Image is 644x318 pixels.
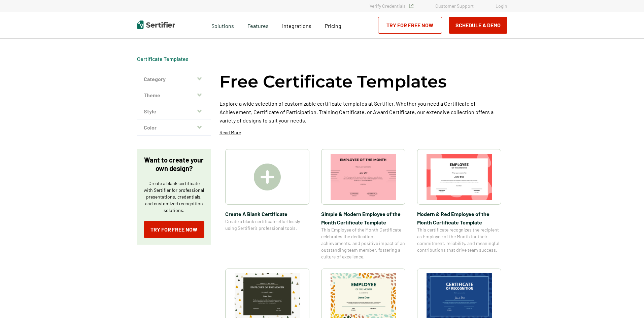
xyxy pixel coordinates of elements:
[144,180,204,214] p: Create a blank certificate with Sertifier for professional presentations, credentials, and custom...
[282,23,311,29] span: Integrations
[144,156,204,173] p: Want to create your own design?
[331,154,396,200] img: Simple & Modern Employee of the Month Certificate Template
[282,21,311,29] a: Integrations
[409,4,413,8] img: Verified
[211,21,234,29] span: Solutions
[496,3,507,9] a: Login
[219,99,507,125] p: Explore a wide selection of customizable certificate templates at Sertifier. Whether you need a C...
[137,119,211,136] button: Color
[225,218,309,232] span: Create a blank certificate effortlessly using Sertifier’s professional tools.
[378,17,442,34] a: Try for Free Now
[144,221,204,238] a: Try for Free Now
[137,21,175,29] img: Sertifier | Digital Credentialing Platform
[137,87,211,103] button: Theme
[321,149,405,260] a: Simple & Modern Employee of the Month Certificate TemplateSimple & Modern Employee of the Month C...
[137,56,189,62] a: Certificate Templates
[417,226,501,253] span: This certificate recognizes the recipient as Employee of the Month for their commitment, reliabil...
[225,210,309,218] span: Create A Blank Certificate
[247,21,269,29] span: Features
[321,210,405,226] span: Simple & Modern Employee of the Month Certificate Template
[321,226,405,260] span: This Employee of the Month Certificate celebrates the dedication, achievements, and positive impa...
[435,3,474,9] a: Customer Support
[370,3,413,9] a: Verify Credentials
[219,129,241,136] p: Read More
[137,103,211,119] button: Style
[427,154,492,200] img: Modern & Red Employee of the Month Certificate Template
[137,56,189,62] div: Breadcrumb
[219,71,447,93] h1: Free Certificate Templates
[325,21,341,29] a: Pricing
[417,149,501,260] a: Modern & Red Employee of the Month Certificate TemplateModern & Red Employee of the Month Certifi...
[417,210,501,226] span: Modern & Red Employee of the Month Certificate Template
[325,23,341,29] span: Pricing
[254,164,281,190] img: Create A Blank Certificate
[137,71,211,87] button: Category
